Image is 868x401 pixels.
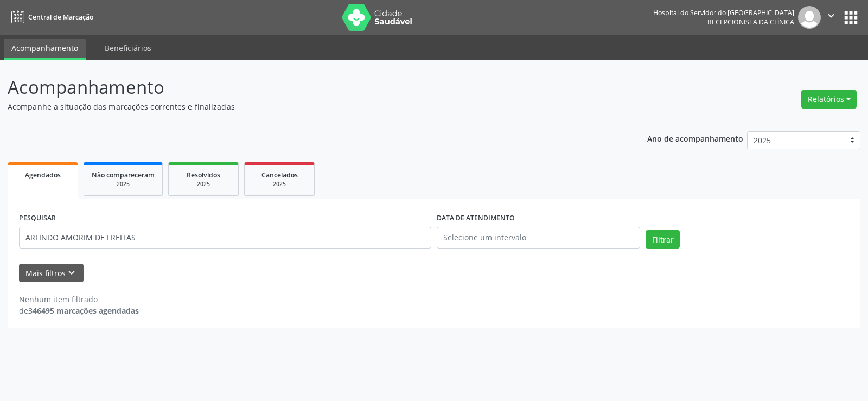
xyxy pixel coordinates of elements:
button: Filtrar [646,230,680,249]
button:  [821,6,841,29]
p: Ano de acompanhamento [647,131,743,145]
button: apps [841,8,860,27]
span: Resolvidos [187,170,220,180]
i:  [825,10,837,22]
label: PESQUISAR [19,210,56,227]
div: 2025 [252,180,307,188]
span: Central de Marcação [28,12,93,22]
img: img [798,6,821,29]
div: 2025 [92,180,155,188]
a: Central de Marcação [8,8,93,26]
button: Relatórios [801,90,857,109]
p: Acompanhe a situação das marcações correntes e finalizadas [8,101,604,112]
p: Acompanhamento [8,74,604,101]
span: Recepcionista da clínica [707,17,794,27]
div: Nenhum item filtrado [19,294,139,305]
label: DATA DE ATENDIMENTO [437,210,515,227]
div: 2025 [176,180,231,188]
input: Nome, código do beneficiário ou CPF [19,227,431,249]
div: de [19,305,139,316]
input: Selecione um intervalo [437,227,640,249]
span: Agendados [25,170,61,180]
i: keyboard_arrow_down [66,267,78,279]
span: Não compareceram [92,170,155,180]
strong: 346495 marcações agendadas [28,305,139,316]
a: Acompanhamento [4,39,86,60]
div: Hospital do Servidor do [GEOGRAPHIC_DATA] [653,8,794,17]
span: Cancelados [261,170,298,180]
button: Mais filtroskeyboard_arrow_down [19,264,84,283]
a: Beneficiários [97,39,159,58]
